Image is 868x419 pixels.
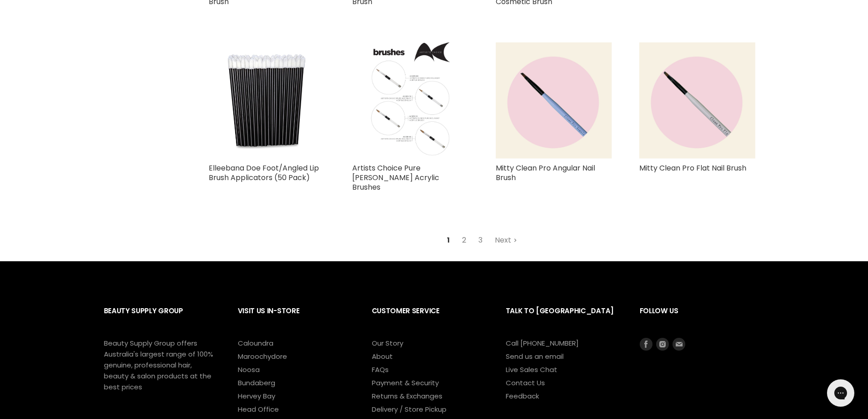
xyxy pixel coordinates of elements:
[496,42,612,159] img: Mitty Clean Pro Angular Nail Brush
[370,42,451,159] img: Artists Choice Pure Kolinsky Acrylic Brushes
[372,365,389,374] a: FAQs
[457,232,471,248] a: 2
[506,338,579,348] a: Call [PHONE_NUMBER]
[238,391,275,401] a: Hervey Bay
[352,42,468,159] a: Artists Choice Pure Kolinsky Acrylic Brushes
[238,338,273,348] a: Caloundra
[209,42,325,159] img: Elleebana Doe Foot/Angled Lip Brush Applicators (50 Pack)
[506,378,545,388] a: Contact Us
[209,163,319,183] a: Elleebana Doe Foot/Angled Lip Brush Applicators (50 Pack)
[238,352,287,361] a: Maroochydore
[490,232,522,248] a: Next
[639,42,755,159] img: Mitty Clean Pro Flat Nail Brush
[238,404,279,414] a: Head Office
[473,232,488,248] a: 3
[639,163,746,173] a: Mitty Clean Pro Flat Nail Brush
[104,300,220,337] h2: Beauty Supply Group
[372,404,447,414] a: Delivery / Store Pickup
[496,163,595,183] a: Mitty Clean Pro Angular Nail Brush
[104,338,213,393] p: Beauty Supply Group offers Australia's largest range of 100% genuine, professional hair, beauty &...
[506,365,557,374] a: Live Sales Chat
[822,376,859,410] iframe: Gorgias live chat messenger
[372,338,403,348] a: Our Story
[506,300,621,337] h2: Talk to [GEOGRAPHIC_DATA]
[442,232,455,248] span: 1
[238,300,354,337] h2: Visit Us In-Store
[372,300,488,337] h2: Customer Service
[372,391,442,401] a: Returns & Exchanges
[506,391,539,401] a: Feedback
[506,352,564,361] a: Send us an email
[640,300,765,337] h2: Follow us
[372,352,393,361] a: About
[238,378,275,388] a: Bundaberg
[372,378,439,388] a: Payment & Security
[352,163,439,192] a: Artists Choice Pure [PERSON_NAME] Acrylic Brushes
[238,365,260,374] a: Noosa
